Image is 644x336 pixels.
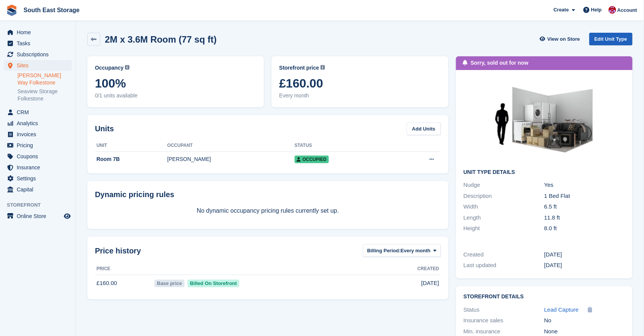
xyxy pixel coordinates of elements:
button: Billing Period: Every month [363,244,441,257]
h2: Units [95,123,114,134]
div: Nudge [464,181,545,189]
span: Storefront price [279,64,319,72]
img: stora-icon-8386f47178a22dfd0bd8f6a31ec36ba5ce8667c1dd55bd0f319d3a0aa187defe.svg [6,5,17,16]
span: Lead Capture [544,306,579,313]
a: View on Store [539,33,583,45]
img: 75-sqft-unit.jpg [487,78,601,163]
span: Every month [401,247,431,255]
span: Help [591,6,602,14]
div: 1 Bed Flat [544,192,625,201]
p: No dynamic occupancy pricing rules currently set up. [95,206,441,215]
th: Occupant [167,140,295,152]
div: [DATE] [544,250,625,259]
a: Preview store [63,212,72,221]
span: CRM [17,107,62,118]
div: [DATE] [544,261,625,270]
a: menu [4,151,72,162]
span: [DATE] [421,279,439,288]
a: Lead Capture [544,306,579,314]
span: Analytics [17,118,62,129]
span: Coupons [17,151,62,162]
th: Price [95,263,153,275]
div: Sorry, sold out for now [471,59,529,67]
a: menu [4,129,72,140]
span: Subscriptions [17,49,62,60]
a: Seaview Storage Folkestone [17,88,72,102]
th: Unit [95,140,167,152]
span: Base price [155,280,185,287]
div: Length [464,213,545,222]
a: Edit Unit Type [589,33,633,45]
a: [PERSON_NAME] Way Folkestone [17,72,72,86]
a: menu [4,60,72,71]
a: menu [4,49,72,60]
span: Sites [17,60,62,71]
div: None [544,327,625,336]
a: menu [4,118,72,129]
a: menu [4,173,72,184]
span: Occupied [295,156,329,163]
div: Room 7B [95,155,167,163]
img: icon-info-grey-7440780725fd019a000dd9b08b2336e03edf1995a4989e88bcd33f0948082b44.svg [125,65,129,70]
span: Home [17,27,62,38]
span: Tasks [17,38,62,49]
th: Status [295,140,395,152]
span: Account [617,6,637,14]
img: icon-info-grey-7440780725fd019a000dd9b08b2336e03edf1995a4989e88bcd33f0948082b44.svg [320,65,325,70]
span: Insurance [17,162,62,173]
div: [PERSON_NAME] [167,155,295,163]
span: View on Store [548,35,580,43]
a: menu [4,27,72,38]
div: 11.8 ft [544,213,625,222]
div: Height [464,224,545,233]
span: Billing Period: [367,247,401,255]
div: 8.0 ft [544,224,625,233]
a: menu [4,162,72,173]
span: 0/1 units available [95,92,256,100]
div: Created [464,250,545,259]
span: 100% [95,76,256,90]
span: Create [554,6,569,14]
span: Invoices [17,129,62,140]
span: Capital [17,184,62,195]
div: 6.5 ft [544,202,625,211]
a: menu [4,107,72,118]
span: Settings [17,173,62,184]
span: Price history [95,245,141,256]
a: menu [4,140,72,151]
div: No [544,316,625,325]
div: Width [464,202,545,211]
div: Min. insurance [464,327,545,336]
div: Insurance sales [464,316,545,325]
h2: 2M x 3.6M Room (77 sq ft) [105,34,217,45]
a: menu [4,184,72,195]
div: Dynamic pricing rules [95,189,441,200]
div: Last updated [464,261,545,270]
a: menu [4,211,72,221]
span: Occupancy [95,64,123,72]
span: Created [418,265,439,272]
span: Online Store [17,211,62,221]
div: Status [464,306,545,314]
span: Billed On Storefront [188,280,240,287]
a: South East Storage [21,4,83,16]
span: Storefront [7,201,76,209]
h2: Unit Type details [464,169,625,175]
span: Every month [279,92,440,100]
span: Pricing [17,140,62,151]
span: £160.00 [279,76,440,90]
a: menu [4,38,72,49]
a: Add Units [407,123,440,135]
div: Yes [544,181,625,189]
td: £160.00 [95,275,153,291]
h2: Storefront Details [464,294,625,300]
img: Roger Norris [609,6,616,14]
div: Description [464,192,545,201]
